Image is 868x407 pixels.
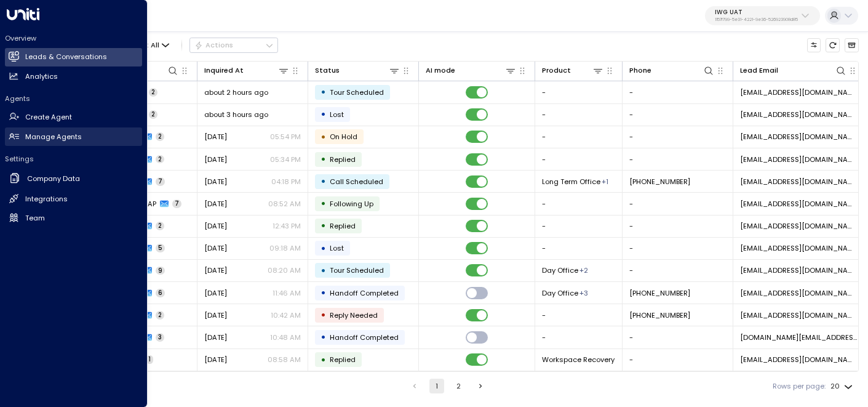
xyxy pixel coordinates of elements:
[535,104,623,126] td: -
[268,355,301,365] p: 08:58 AM
[740,265,858,275] span: turok3000+test1@gmail.com
[740,288,858,298] span: turok3000+test3@gmail.com
[315,65,400,76] div: Status
[268,265,301,275] p: 08:20 AM
[156,155,164,164] span: 2
[204,310,227,320] span: Yesterday
[740,65,778,76] div: Lead Email
[535,193,623,214] td: -
[151,41,159,49] span: All
[270,132,301,142] p: 05:54 PM
[204,132,227,142] span: Yesterday
[204,155,227,164] span: Yesterday
[156,267,165,275] span: 9
[156,222,164,230] span: 2
[204,288,227,298] span: Yesterday
[321,129,326,145] div: •
[579,288,588,298] div: Long Term Office,Short Term Office,Workstation
[268,199,301,209] p: 08:52 AM
[146,355,153,364] span: 1
[740,199,858,209] span: testqauniti.otherzap@yahoo.com
[273,288,301,298] p: 11:46 AM
[623,148,733,170] td: -
[429,379,444,393] button: page 1
[189,38,278,52] button: Actions
[473,379,488,393] button: Go to next page
[5,190,142,208] a: Integrations
[321,240,326,257] div: •
[321,329,326,345] div: •
[426,65,455,76] div: AI mode
[623,126,733,148] td: -
[25,132,82,142] h2: Manage Agents
[542,355,615,365] span: Workspace Recovery
[330,355,356,365] span: Replied
[535,216,623,237] td: -
[204,199,227,209] span: Sep 22, 2025
[273,221,301,231] p: 12:43 PM
[740,132,858,142] span: ds.testing@yahoo.com
[602,177,608,187] div: Short Term Office
[315,65,340,76] div: Status
[330,199,373,209] span: Following Up
[330,87,384,97] span: Tour Scheduled
[204,65,289,76] div: Inquired At
[321,352,326,368] div: •
[204,87,268,97] span: about 2 hours ago
[629,65,714,76] div: Phone
[426,65,516,76] div: AI mode
[330,310,378,320] span: Reply Needed
[740,355,858,365] span: sjdfhsoihsdfjshfk@jhsdkjhf.tt
[25,71,58,82] h2: Analytics
[535,326,623,348] td: -
[715,17,798,22] p: 1157f799-5e31-4221-9e36-526923908d85
[321,151,326,167] div: •
[156,289,165,297] span: 6
[535,148,623,170] td: -
[269,243,301,253] p: 09:18 AM
[204,243,227,253] span: Yesterday
[204,221,227,231] span: Yesterday
[629,288,690,298] span: +34642784152
[740,310,858,320] span: turok3000+test3@gmail.com
[25,112,72,123] h2: Create Agent
[629,65,651,76] div: Phone
[156,132,164,141] span: 2
[330,110,344,119] span: Lost
[271,310,301,320] p: 10:42 AM
[156,244,165,252] span: 5
[623,216,733,237] td: -
[270,332,301,342] p: 10:48 AM
[740,155,858,164] span: ds.testing@yahoo.com
[271,177,301,187] p: 04:18 PM
[5,94,142,103] h2: Agents
[623,193,733,214] td: -
[321,195,326,212] div: •
[740,221,858,231] span: turok3000+test4@gmail.com
[330,243,344,253] span: Lost
[773,381,826,392] label: Rows per page:
[5,169,142,189] a: Company Data
[5,33,142,43] h2: Overview
[623,260,733,281] td: -
[5,48,142,66] a: Leads & Conversations
[330,265,384,275] span: Tour Scheduled
[204,65,244,76] div: Inquired At
[715,9,798,16] p: IWG UAT
[623,349,733,371] td: -
[25,194,68,204] h2: Integrations
[826,38,840,52] span: Refresh
[623,104,733,126] td: -
[535,126,623,148] td: -
[330,221,356,231] span: Replied
[542,65,571,76] div: Product
[189,38,278,52] div: Button group with a nested menu
[623,326,733,348] td: -
[321,84,326,100] div: •
[452,379,466,393] button: Go to page 2
[204,177,227,187] span: Yesterday
[330,332,399,342] span: Handoff Completed
[740,110,858,119] span: regus.testing@yahoo.com
[204,355,227,365] span: Yesterday
[623,238,733,259] td: -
